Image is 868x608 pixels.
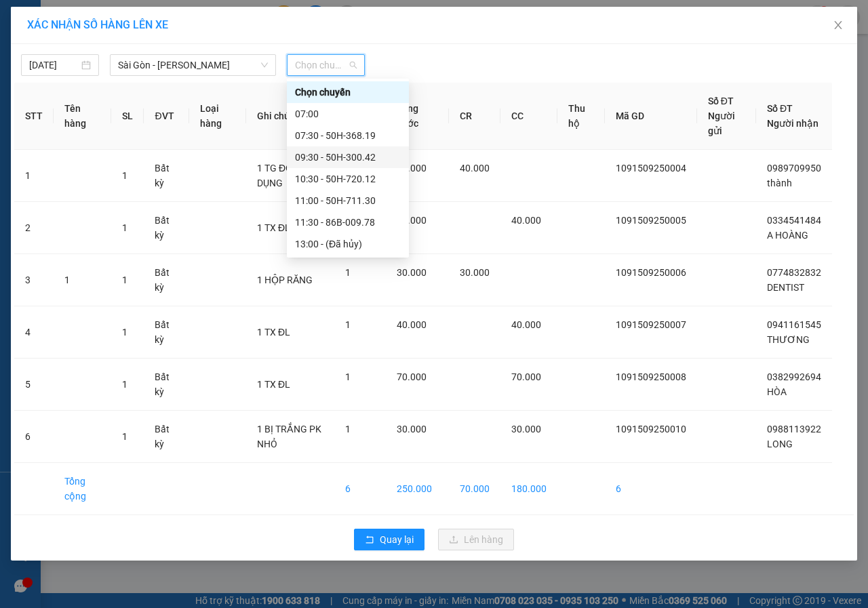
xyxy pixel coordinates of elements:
div: 10:30 - 50H-720.12 [295,171,401,186]
div: 13:00 - (Đã hủy) [295,237,401,251]
span: 0988113922 [767,424,821,434]
td: 180.000 [500,463,557,515]
td: 6 [334,463,386,515]
td: Tổng cộng [54,463,111,515]
span: 1 [122,327,127,338]
span: 40.000 [397,163,427,174]
span: 0382992694 [767,371,821,382]
button: uploadLên hàng [438,529,514,550]
span: down [260,61,269,69]
span: 1 [345,319,351,330]
span: Quay lại [380,532,414,547]
span: 1 TG ĐỒ GIA DỤNG [257,163,310,188]
td: Bất kỳ [144,411,189,463]
td: 3 [14,254,54,306]
div: 09:30 - 50H-300.42 [295,150,401,165]
button: rollbackQuay lại [354,529,425,550]
span: 1091509250008 [616,371,686,382]
span: 1 [122,222,127,233]
td: 1 [54,254,111,306]
span: 70.000 [397,371,427,382]
td: Bất kỳ [144,254,189,306]
span: rollback [365,535,374,546]
span: 1 [122,431,127,442]
span: 40.000 [511,319,541,330]
span: 1 [122,275,127,285]
span: 1 TX ĐL [257,379,290,390]
td: 6 [14,411,54,463]
span: 1091509250006 [616,267,686,278]
span: DENTIST [767,282,804,293]
th: Ghi chú [246,83,334,150]
div: 11:00 - 50H-711.30 [295,193,401,208]
div: 07:30 - 50H-368.19 [295,128,401,143]
span: Chọn chuyến [295,55,357,75]
td: 250.000 [386,463,449,515]
span: XÁC NHẬN SỐ HÀNG LÊN XE [27,18,168,31]
input: 15/09/2025 [29,58,79,73]
span: 0774832832 [767,267,821,278]
td: 2 [14,202,54,254]
div: Chọn chuyến [295,85,401,100]
th: Tên hàng [54,83,111,150]
span: 30.000 [397,267,427,278]
span: 1 BỊ TRẮNG PK NHỎ [257,424,321,449]
span: 30.000 [397,424,427,434]
td: 70.000 [449,463,500,515]
span: 1091509250004 [616,163,686,174]
div: Chọn chuyến [287,81,409,103]
span: Sài Gòn - Phan Rí [118,55,268,75]
span: 1091509250007 [616,319,686,330]
span: 70.000 [511,371,541,382]
span: 40.000 [511,215,541,226]
th: Tổng cước [386,83,449,150]
td: Bất kỳ [144,202,189,254]
td: 1 [14,150,54,202]
th: SL [111,83,144,150]
td: 6 [605,463,697,515]
span: Số ĐT [767,103,793,114]
span: 1 TX ĐL [257,222,290,233]
span: A HOÀNG [767,230,808,241]
span: 1 [345,267,351,278]
span: 30.000 [511,424,541,434]
span: 1 [122,379,127,390]
span: 40.000 [397,215,427,226]
span: LONG [767,439,793,449]
button: Close [819,7,857,45]
span: HÒA [767,386,787,397]
span: 0334541484 [767,215,821,226]
div: 07:00 [295,106,401,121]
span: Số ĐT [708,96,734,106]
th: Thu hộ [557,83,605,150]
span: Người gửi [708,110,735,136]
span: thành [767,178,792,188]
th: STT [14,83,54,150]
span: THƯƠNG [767,334,810,345]
span: 1 [345,424,351,434]
td: Bất kỳ [144,306,189,359]
th: CR [449,83,500,150]
span: 1 HỘP RĂNG [257,275,313,285]
span: 0941161545 [767,319,821,330]
span: Người nhận [767,118,818,129]
th: Loại hàng [189,83,246,150]
span: 40.000 [397,319,427,330]
span: 1 TX ĐL [257,327,290,338]
span: 1091509250005 [616,215,686,226]
th: Mã GD [605,83,697,150]
span: 40.000 [460,163,490,174]
span: 1 [345,371,351,382]
td: 4 [14,306,54,359]
span: 0989709950 [767,163,821,174]
td: Bất kỳ [144,359,189,411]
th: ĐVT [144,83,189,150]
th: CC [500,83,557,150]
span: 30.000 [460,267,490,278]
td: 5 [14,359,54,411]
div: 11:30 - 86B-009.78 [295,215,401,230]
span: close [833,20,844,31]
td: Bất kỳ [144,150,189,202]
span: 1 [122,170,127,181]
span: 1091509250010 [616,424,686,434]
